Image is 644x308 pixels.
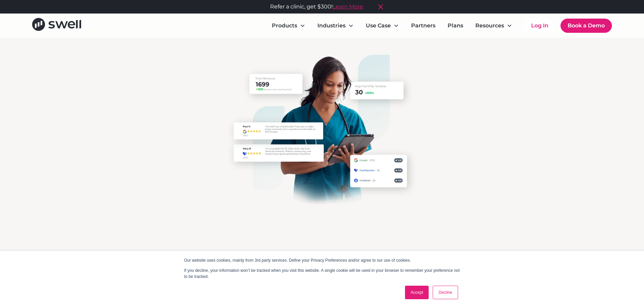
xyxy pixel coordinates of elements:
div: Products [272,22,297,30]
a: Plans [442,19,469,32]
a: Partners [406,19,441,32]
div: Use Case [366,22,391,30]
div: Use Case [360,19,404,32]
p: If you decline, your information won’t be tracked when you visit this website. A single cookie wi... [184,267,460,280]
div: Resources [475,22,504,30]
p: Our website uses cookies, mainly from 3rd party services. Define your Privacy Preferences and/or ... [184,257,460,263]
a: Decline [433,286,458,299]
a: Learn More [333,3,363,11]
div: Industries [317,22,345,30]
div: Industries [312,19,359,32]
div: Refer a clinic, get $300! [270,3,363,11]
a: Book a Demo [560,19,612,33]
a: home [32,18,81,33]
div: Products [266,19,311,32]
a: Log In [524,19,555,32]
div: Resources [470,19,518,32]
a: Accept [405,286,429,299]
